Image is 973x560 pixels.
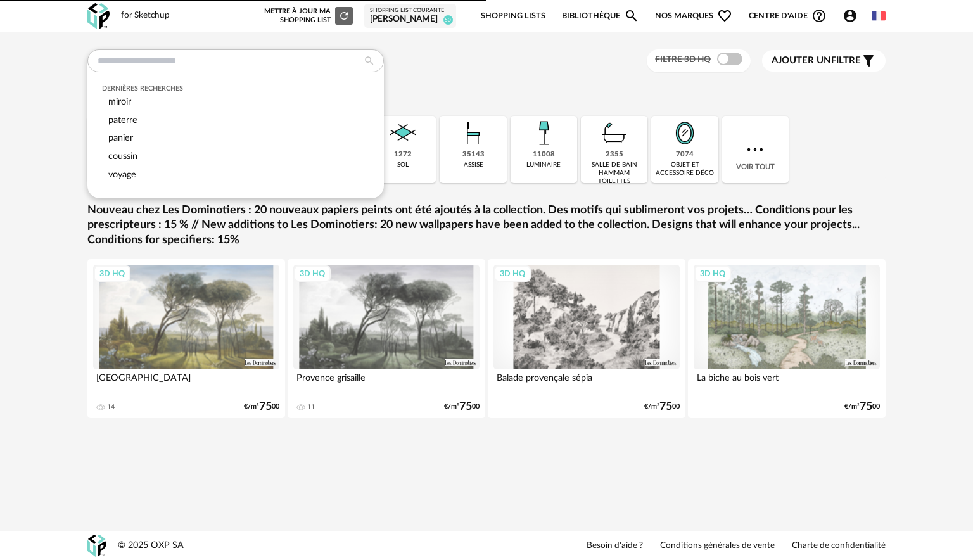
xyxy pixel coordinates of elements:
[338,12,350,19] span: Refresh icon
[108,115,137,125] span: paterre
[772,54,861,67] span: filtre
[668,116,702,150] img: Miroir.png
[843,8,858,23] span: Account Circle icon
[459,402,472,411] span: 75
[108,151,137,161] span: coussin
[762,50,886,72] button: Ajouter unfiltre Filter icon
[717,8,732,23] span: Heart Outline icon
[394,150,412,160] div: 1272
[660,540,775,552] a: Conditions générales de vente
[108,97,131,106] span: miroir
[676,150,694,160] div: 7074
[87,203,886,248] a: Nouveau chez Les Dominotiers : 20 nouveaux papiers peints ont été ajoutés à la collection. Des mo...
[118,540,184,552] div: © 2025 OXP SA
[533,150,555,160] div: 11008
[294,265,331,282] div: 3D HQ
[744,138,766,161] img: more.7b13dc1.svg
[462,150,485,160] div: 35143
[464,161,483,169] div: assise
[262,7,353,25] div: Mettre à jour ma Shopping List
[843,8,863,23] span: Account Circle icon
[749,8,827,23] span: Centre d'aideHelp Circle Outline icon
[293,369,480,395] div: Provence grisaille
[102,84,370,93] div: Dernières recherches
[481,1,545,31] a: Shopping Lists
[722,116,789,183] div: Voir tout
[655,1,732,31] span: Nos marques
[655,55,711,64] span: Filtre 3D HQ
[108,170,136,179] span: voyage
[624,8,639,23] span: Magnify icon
[87,535,106,557] img: OXP
[107,403,115,412] div: 14
[792,540,886,552] a: Charte de confidentialité
[386,116,420,150] img: Sol.png
[844,402,880,411] div: €/m² 00
[694,369,880,395] div: La biche au bois vert
[288,259,485,418] a: 3D HQ Provence grisaille 11 €/m²7500
[872,9,886,23] img: fr
[488,259,685,418] a: 3D HQ Balade provençale sépia €/m²7500
[597,116,632,150] img: Salle%20de%20bain.png
[772,56,831,65] span: Ajouter un
[259,402,272,411] span: 75
[443,15,453,25] span: 50
[655,161,714,177] div: objet et accessoire déco
[688,259,886,418] a: 3D HQ La biche au bois vert €/m²7500
[659,402,672,411] span: 75
[493,369,680,395] div: Balade provençale sépia
[644,402,680,411] div: €/m² 00
[494,265,531,282] div: 3D HQ
[94,265,130,282] div: 3D HQ
[860,402,872,411] span: 75
[587,540,643,552] a: Besoin d'aide ?
[444,402,480,411] div: €/m² 00
[121,10,170,22] div: for Sketchup
[694,265,731,282] div: 3D HQ
[397,161,409,169] div: sol
[108,133,133,143] span: panier
[244,402,279,411] div: €/m² 00
[370,7,450,25] a: Shopping List courante [PERSON_NAME] 50
[526,161,561,169] div: luminaire
[585,161,644,186] div: salle de bain hammam toilettes
[861,53,876,68] span: Filter icon
[370,7,450,15] div: Shopping List courante
[526,116,561,150] img: Luminaire.png
[307,403,315,412] div: 11
[606,150,623,160] div: 2355
[562,1,639,31] a: BibliothèqueMagnify icon
[811,8,827,23] span: Help Circle Outline icon
[87,3,110,29] img: OXP
[456,116,490,150] img: Assise.png
[87,259,285,418] a: 3D HQ [GEOGRAPHIC_DATA] 14 €/m²7500
[370,14,450,25] div: [PERSON_NAME]
[93,369,279,395] div: [GEOGRAPHIC_DATA]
